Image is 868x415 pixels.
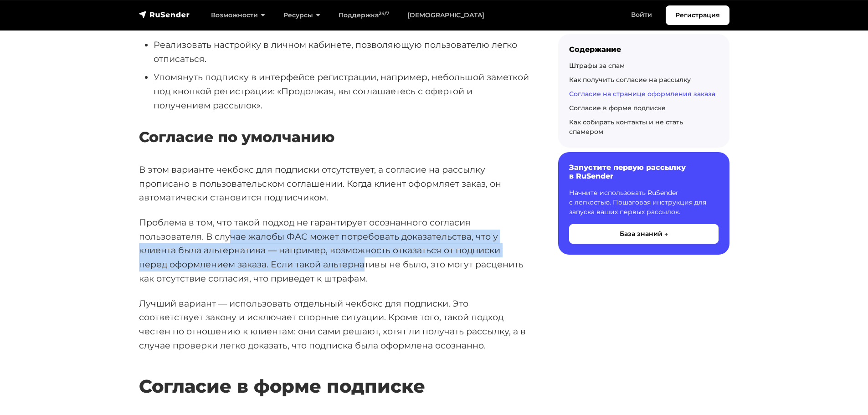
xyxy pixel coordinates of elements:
p: Начните использовать RuSender с легкостью. Пошаговая инструкция для запуска ваших первых рассылок. [569,188,719,217]
h2: Согласие в форме подписке [139,348,529,397]
h3: Согласие по умолчанию [139,128,529,146]
a: Согласие в форме подписке [569,104,666,112]
a: Регистрация [666,5,729,25]
div: Содержание [569,45,719,54]
a: Запустите первую рассылку в RuSender Начните использовать RuSender с легкостью. Пошаговая инструк... [558,152,729,254]
button: База знаний → [569,224,719,244]
a: Как получить согласие на рассылку [569,76,691,84]
a: Штрафы за спам [569,61,625,70]
li: Реализовать настройку в личном кабинете, позволяющую пользователю легко отписаться. [154,38,529,66]
img: RuSender [139,10,190,19]
a: Поддержка24/7 [329,6,398,25]
p: Лучший вариант — использовать отдельный чекбокс для подписки. Это соответствует закону и исключае... [139,297,529,353]
p: Проблема в том, что такой подход не гарантирует осознанного согласия пользователя. В случае жалоб... [139,215,529,286]
h6: Запустите первую рассылку в RuSender [569,163,719,180]
p: В этом варианте чекбокс для подписки отсутствует, а согласие на рассылку прописано в пользователь... [139,163,529,205]
a: Как собирать контакты и не стать спамером [569,118,683,136]
li: Упомянуть подписку в интерфейсе регистрации, например, небольшой заметкой под кнопкой регистрации... [154,70,529,112]
a: Возможности [202,6,274,25]
a: Ресурсы [274,6,329,25]
a: [DEMOGRAPHIC_DATA] [398,6,493,25]
a: Согласие на странице оформления заказа [569,90,715,98]
a: Войти [622,5,661,24]
sup: 24/7 [379,10,389,16]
